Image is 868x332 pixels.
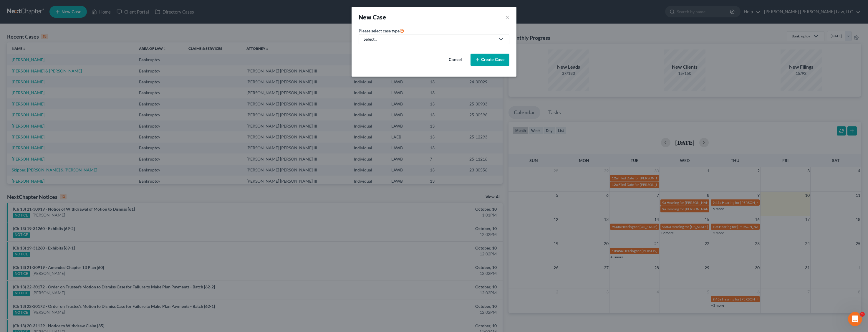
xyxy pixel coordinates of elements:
button: Create Case [471,54,509,66]
strong: New Case [359,14,386,21]
div: Select... [364,36,495,42]
button: Cancel [442,54,468,66]
span: Please select case type [359,28,400,33]
span: 5 [860,312,865,317]
button: × [505,13,509,21]
iframe: Intercom live chat [848,312,862,326]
